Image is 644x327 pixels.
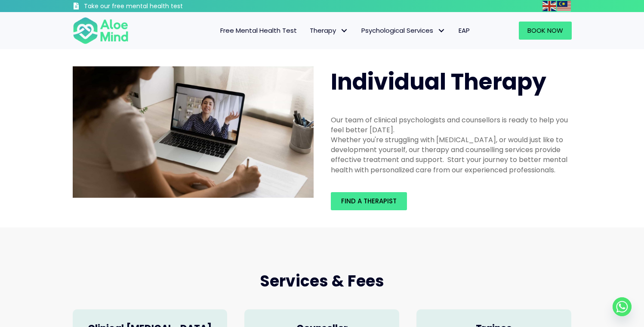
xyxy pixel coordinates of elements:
img: Therapy online individual [73,66,314,198]
div: Our team of clinical psychologists and counsellors is ready to help you feel better [DATE]. [331,115,572,135]
a: Free Mental Health Test [214,22,303,40]
a: TherapyTherapy: submenu [303,22,355,40]
a: Psychological ServicesPsychological Services: submenu [355,22,452,40]
a: Malay [557,1,572,11]
a: Find a therapist [331,192,407,210]
a: Book Now [519,22,572,40]
span: Therapy [310,26,348,35]
a: EAP [452,22,476,40]
span: Individual Therapy [331,66,546,97]
a: Whatsapp [613,297,632,316]
nav: Menu [140,22,476,40]
img: Aloe mind Logo [73,16,129,45]
a: Take our free mental health test [73,2,229,12]
img: ms [557,1,571,11]
span: Psychological Services [361,26,446,35]
span: EAP [459,26,470,35]
span: Therapy: submenu [338,25,351,37]
span: Find a therapist [341,196,397,206]
span: Book Now [527,26,563,35]
span: Psychological Services: submenu [435,25,448,37]
a: English [542,1,557,11]
div: Whether you're struggling with [MEDICAL_DATA], or would just like to development yourself, our th... [331,135,572,175]
img: en [542,1,556,11]
span: Services & Fees [260,270,384,292]
span: Free Mental Health Test [220,26,297,35]
h3: Take our free mental health test [84,2,229,11]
